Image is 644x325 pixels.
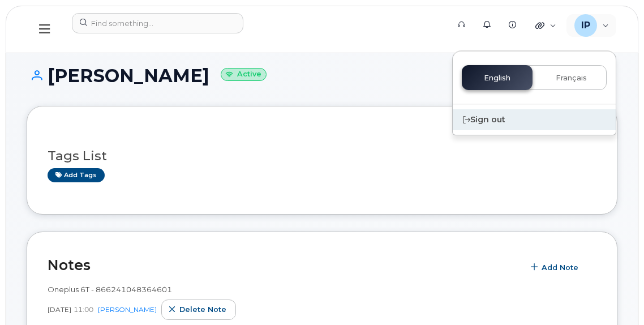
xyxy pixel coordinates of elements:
[453,109,616,130] div: Sign out
[556,74,587,83] span: Français
[48,305,71,314] span: [DATE]
[48,168,105,182] a: Add tags
[74,305,93,314] span: 11:00
[161,300,236,320] button: Delete note
[523,257,588,277] button: Add Note
[542,262,578,273] span: Add Note
[48,256,518,273] h2: Notes
[48,149,596,163] h3: Tags List
[27,66,617,85] h1: [PERSON_NAME]
[179,304,226,315] span: Delete note
[48,285,172,294] span: Oneplus 6T - 866241048364601
[221,68,267,81] small: Active
[98,305,157,314] a: [PERSON_NAME]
